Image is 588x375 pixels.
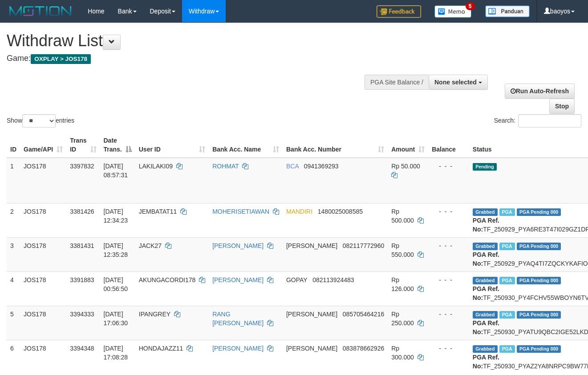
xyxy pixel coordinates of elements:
span: Rp 250.000 [391,311,414,327]
b: PGA Ref. No: [473,217,499,233]
select: Showentries [22,114,56,128]
span: AKUNGACORDI178 [139,276,196,283]
div: - - - [432,344,466,353]
b: PGA Ref. No: [473,354,499,370]
a: [PERSON_NAME] [212,276,264,283]
span: [PERSON_NAME] [286,242,337,249]
span: OXPLAY > JOS178 [31,54,91,64]
div: - - - [432,275,466,284]
span: Grabbed [473,243,498,250]
span: Rp 500.000 [391,208,414,224]
span: [DATE] 17:08:28 [104,345,128,361]
span: 3394333 [70,311,94,318]
th: ID [7,132,20,158]
span: PGA Pending [517,243,561,250]
span: Copy 1480025008585 to clipboard [318,208,363,215]
span: JEMBATAT11 [139,208,177,215]
a: [PERSON_NAME] [212,345,264,352]
span: Grabbed [473,277,498,284]
button: None selected [429,75,488,90]
div: - - - [432,207,466,216]
b: PGA Ref. No: [473,251,499,267]
b: PGA Ref. No: [473,319,499,335]
span: 3397832 [70,163,94,170]
img: panduan.png [485,5,530,17]
th: User ID: activate to sort column ascending [135,132,209,158]
span: LAKILAKI09 [139,163,173,170]
span: Copy 082117772960 to clipboard [343,242,384,249]
span: Grabbed [473,345,498,353]
span: None selected [434,79,477,86]
a: RANG [PERSON_NAME] [212,311,264,327]
th: Game/API: activate to sort column ascending [20,132,66,158]
span: 5 [466,2,475,10]
span: 3394348 [70,345,94,352]
span: PGA Pending [517,277,561,284]
td: 3 [7,237,20,271]
span: BCA [286,163,299,170]
span: Pending [473,163,497,171]
label: Search: [494,114,581,128]
span: 3381426 [70,208,94,215]
td: 5 [7,306,20,340]
img: MOTION_logo.png [7,4,74,18]
span: Rp 550.000 [391,242,414,258]
img: Feedback.jpg [377,5,421,18]
a: Stop [549,99,575,114]
span: [DATE] 17:06:30 [104,311,128,327]
span: Marked by baohafiz [499,345,515,353]
span: [DATE] 08:57:31 [104,163,128,179]
span: Marked by baohafiz [499,243,515,250]
th: Bank Acc. Number: activate to sort column ascending [283,132,388,158]
td: JOS178 [20,158,66,203]
th: Date Trans.: activate to sort column descending [100,132,135,158]
td: JOS178 [20,271,66,306]
span: PGA Pending [517,345,561,353]
span: Rp 50.000 [391,163,420,170]
td: JOS178 [20,203,66,237]
span: PGA Pending [517,311,561,319]
span: JACK27 [139,242,162,249]
span: PGA Pending [517,208,561,216]
span: Rp 126.000 [391,276,414,292]
span: Copy 0941369293 to clipboard [304,163,339,170]
span: Copy 082113924483 to clipboard [312,276,354,283]
td: 6 [7,340,20,374]
span: Copy 085705464216 to clipboard [343,311,384,318]
span: MANDIRI [286,208,312,215]
td: 2 [7,203,20,237]
span: Copy 083878662926 to clipboard [343,345,384,352]
span: [DATE] 12:35:28 [104,242,128,258]
a: MOHERISETIAWAN [212,208,269,215]
th: Trans ID: activate to sort column ascending [66,132,100,158]
span: Grabbed [473,311,498,319]
a: ROHMAT [212,163,239,170]
div: - - - [432,162,466,171]
div: PGA Site Balance / [365,75,429,90]
td: JOS178 [20,306,66,340]
td: 1 [7,158,20,203]
a: Run Auto-Refresh [505,84,575,99]
h1: Withdraw List [7,32,383,50]
span: [DATE] 00:56:50 [104,276,128,292]
span: GOPAY [286,276,307,283]
span: Grabbed [473,208,498,216]
label: Show entries [7,114,74,128]
span: Marked by baohafiz [499,311,515,319]
img: Button%20Memo.svg [434,5,472,18]
span: Marked by baodewi [499,277,515,284]
span: [DATE] 12:34:23 [104,208,128,224]
span: Rp 300.000 [391,345,414,361]
span: Marked by baohafiz [499,208,515,216]
input: Search: [518,114,581,128]
span: HONDAJAZZ11 [139,345,183,352]
td: JOS178 [20,340,66,374]
td: 4 [7,271,20,306]
b: PGA Ref. No: [473,285,499,301]
div: - - - [432,241,466,250]
td: JOS178 [20,237,66,271]
div: - - - [432,310,466,319]
th: Amount: activate to sort column ascending [388,132,428,158]
span: [PERSON_NAME] [286,345,337,352]
span: 3381431 [70,242,94,249]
